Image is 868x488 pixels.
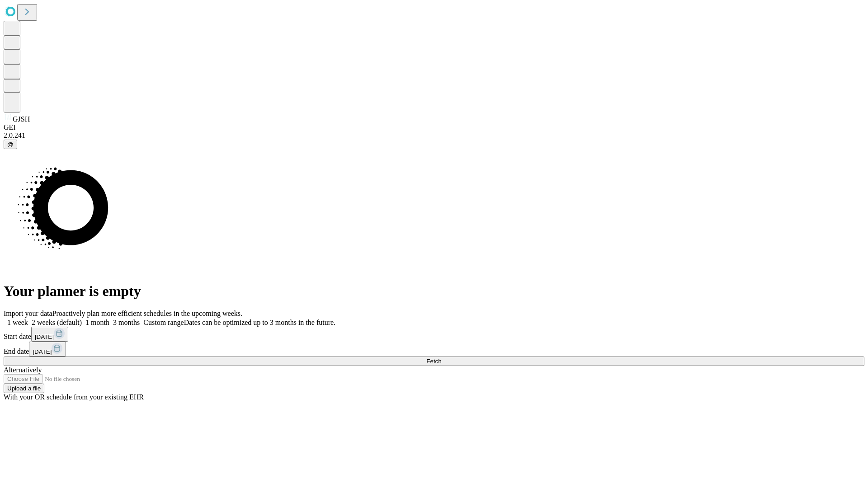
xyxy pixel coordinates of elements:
span: [DATE] [35,333,54,340]
span: Proactively plan more efficient schedules in the upcoming weeks. [52,310,242,317]
span: Alternatively [4,366,42,374]
span: 2 weeks (default) [32,319,82,326]
span: @ [7,141,14,148]
span: 3 months [113,319,140,326]
div: GEI [4,123,864,131]
div: End date [4,342,864,357]
span: Fetch [426,358,441,365]
h1: Your planner is empty [4,283,864,300]
button: Upload a file [4,384,44,393]
span: GJSH [13,115,30,123]
button: Fetch [4,357,864,366]
div: 2.0.241 [4,131,864,140]
button: [DATE] [29,342,66,357]
span: Custom range [143,319,184,326]
button: @ [4,140,17,149]
span: 1 month [85,319,109,326]
div: Start date [4,327,864,342]
span: 1 week [7,319,28,326]
span: [DATE] [33,348,52,355]
span: Dates can be optimized up to 3 months in the future. [184,319,335,326]
span: Import your data [4,310,52,317]
button: [DATE] [31,327,68,342]
span: With your OR schedule from your existing EHR [4,393,144,401]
